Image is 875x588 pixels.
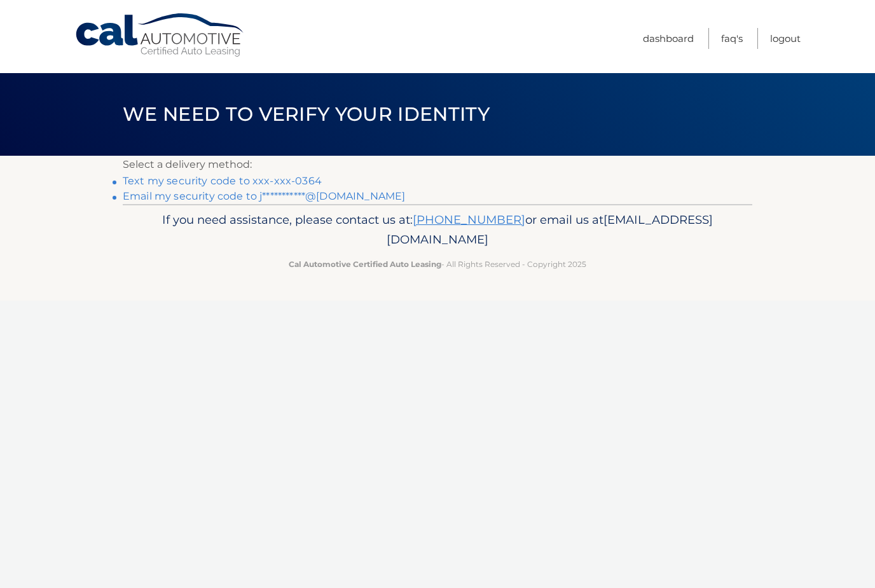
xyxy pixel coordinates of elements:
a: [PHONE_NUMBER] [413,212,525,227]
p: - All Rights Reserved - Copyright 2025 [131,257,744,271]
a: Cal Automotive [74,13,246,58]
a: Dashboard [643,28,694,49]
a: Text my security code to xxx-xxx-0364 [123,175,322,187]
a: FAQ's [721,28,743,49]
span: We need to verify your identity [123,102,490,126]
a: Logout [770,28,801,49]
p: If you need assistance, please contact us at: or email us at [131,210,744,250]
strong: Cal Automotive Certified Auto Leasing [289,259,441,269]
p: Select a delivery method: [123,156,752,174]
